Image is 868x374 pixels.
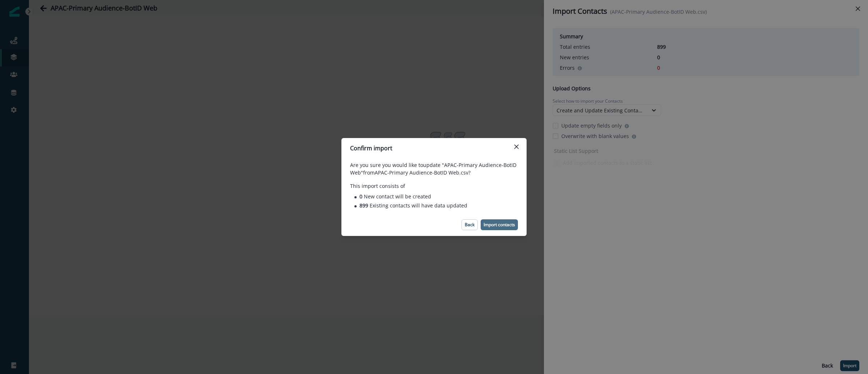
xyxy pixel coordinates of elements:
button: Close [511,141,522,152]
button: Import contacts [481,219,518,230]
button: Back [461,219,478,230]
p: This import consists of [350,182,518,190]
p: Back [465,222,475,227]
span: 899 [359,202,370,209]
p: New contact will be created [359,193,431,200]
p: Confirm import [350,144,392,152]
p: Are you sure you would like to update "APAC-Primary Audience-BotID Web" from APAC-Primary Audienc... [350,161,518,176]
p: Import contacts [484,222,515,227]
span: 0 [359,193,364,200]
p: Existing contacts will have data updated [359,202,467,209]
